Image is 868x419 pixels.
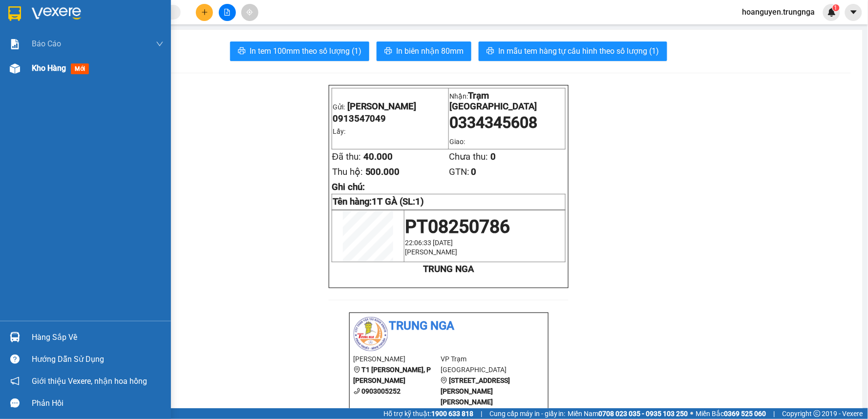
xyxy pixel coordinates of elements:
[449,151,488,162] span: Chưa thu:
[449,90,537,112] span: Trạm [GEOGRAPHIC_DATA]
[735,6,823,18] span: hoanguyen.trungnga
[814,410,821,417] span: copyright
[332,151,361,162] span: Đã thu:
[431,410,473,418] strong: 1900 633 818
[32,396,164,411] div: Phản hồi
[471,167,476,177] span: 0
[250,45,361,57] span: In tem 100mm theo số lượng (1)
[363,151,393,162] span: 40.000
[8,8,86,30] div: [PERSON_NAME]
[71,63,89,74] span: mới
[7,51,88,63] div: 40.000
[333,101,448,112] p: Gửi:
[238,47,246,56] span: printer
[333,127,345,135] span: Lấy:
[230,42,369,61] button: printerIn tem 100mm theo số lượng (1)
[354,366,360,373] span: environment
[241,4,258,21] button: aim
[156,40,164,48] span: down
[10,39,20,49] img: solution-icon
[423,264,474,274] strong: TRUNG NGA
[332,167,363,177] span: Thu hộ:
[7,52,37,63] span: Đã thu :
[10,398,20,408] span: message
[10,355,20,364] span: question-circle
[479,42,667,61] button: printerIn mẫu tem hàng tự cấu hình theo số lượng (1)
[827,8,836,17] img: icon-new-feature
[365,167,400,177] span: 500.000
[93,9,117,20] span: Nhận:
[489,408,566,419] span: Cung cấp máy in - giấy in:
[396,45,464,57] span: In biên nhận 80mm
[498,45,659,57] span: In mẫu tem hàng tự cấu hình theo số lượng (1)
[10,63,20,74] img: warehouse-icon
[224,9,231,16] span: file-add
[201,9,208,16] span: plus
[32,38,61,50] span: Báo cáo
[333,113,386,124] span: 0913547049
[219,4,236,21] button: file-add
[10,377,20,386] span: notification
[405,216,510,237] span: PT08250786
[384,47,392,56] span: printer
[8,30,86,44] div: 0913547049
[383,408,473,419] span: Hỗ trợ kỹ thuật:
[354,317,388,351] img: logo.jpg
[354,366,431,384] b: T1 [PERSON_NAME], P [PERSON_NAME]
[93,32,192,45] div: 0334345608
[416,196,424,207] span: 1)
[441,354,528,375] li: VP Trạm [GEOGRAPHIC_DATA]
[372,196,424,207] span: 1T GÀ (SL:
[449,167,469,177] span: GTN:
[333,196,424,207] strong: Tên hàng:
[362,387,401,395] b: 0903005252
[774,408,775,419] span: |
[93,8,192,32] div: Trạm [GEOGRAPHIC_DATA]
[347,101,417,112] span: [PERSON_NAME]
[845,4,862,21] button: caret-down
[441,377,510,406] b: [STREET_ADDRESS][PERSON_NAME][PERSON_NAME]
[833,4,840,11] sup: 1
[7,67,88,81] div: 500.000
[490,151,496,162] span: 0
[32,63,66,73] span: Kho hàng
[377,42,471,61] button: printerIn biên nhận 80mm
[405,248,457,256] span: [PERSON_NAME]
[8,6,21,21] img: logo-vxr
[568,408,688,419] span: Miền Nam
[354,317,544,335] li: Trung Nga
[724,410,766,418] strong: 0369 525 060
[691,412,694,416] span: ⚪️
[246,9,253,16] span: aim
[354,388,360,395] span: phone
[449,138,465,146] span: Giao:
[196,4,213,21] button: plus
[449,113,537,132] span: 0334345608
[7,69,21,80] span: TH:
[32,375,147,387] span: Giới thiệu Vexere, nhận hoa hồng
[849,8,858,17] span: caret-down
[32,352,164,367] div: Hướng dẫn sử dụng
[599,410,688,418] strong: 0708 023 035 - 0935 103 250
[481,408,482,419] span: |
[405,239,453,247] span: 22:06:33 [DATE]
[449,90,565,112] p: Nhận:
[332,182,365,192] span: Ghi chú:
[32,330,164,345] div: Hàng sắp về
[441,377,447,384] span: environment
[696,408,766,419] span: Miền Bắc
[354,354,441,364] li: [PERSON_NAME]
[10,332,20,342] img: warehouse-icon
[8,8,23,19] span: Gửi:
[487,47,494,56] span: printer
[834,4,838,11] span: 1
